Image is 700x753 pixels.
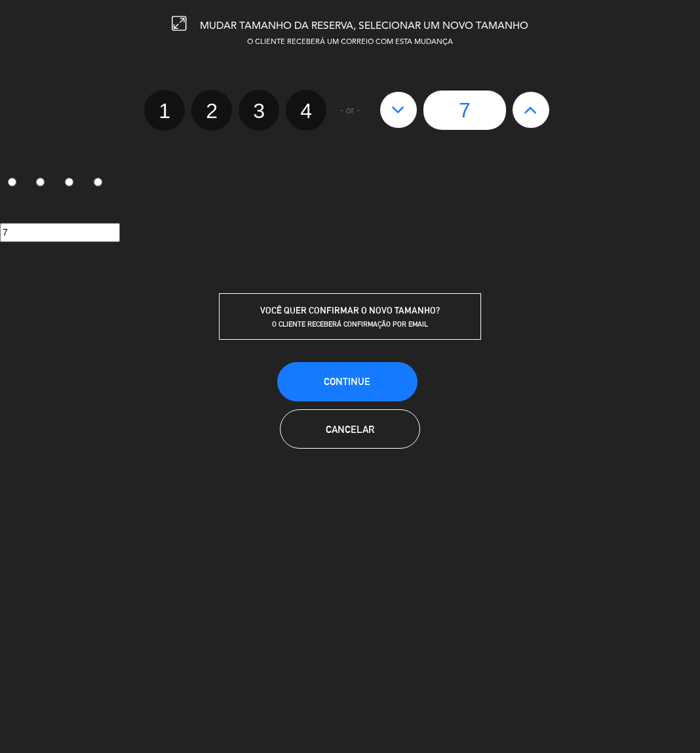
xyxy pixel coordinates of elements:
span: CONTINUE [324,376,370,387]
label: 3 [239,90,279,131]
span: VOCÊ QUER CONFIRMAR O NOVO TAMANHO? [260,305,440,315]
label: 2 [191,90,232,131]
span: Cancelar [326,424,374,435]
span: - or - [340,103,360,118]
input: 3 [65,178,73,186]
label: 2 [29,172,58,194]
span: MUDAR TAMANHO DA RESERVA, SELECIONAR UM NOVO TAMANHO [200,21,528,31]
input: 2 [36,178,45,186]
input: 4 [94,178,102,186]
input: 1 [8,178,16,186]
span: O CLIENTE RECEBERÁ CONFIRMAÇÃO POR EMAIL [272,319,428,329]
label: 3 [58,172,87,194]
label: 4 [86,172,115,194]
button: CONTINUE [277,362,418,401]
label: 4 [286,90,326,131]
label: 1 [144,90,185,131]
span: O CLIENTE RECEBERÁ UM CORREIO COM ESTA MUDANÇA [247,39,453,46]
button: Cancelar [280,409,420,449]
